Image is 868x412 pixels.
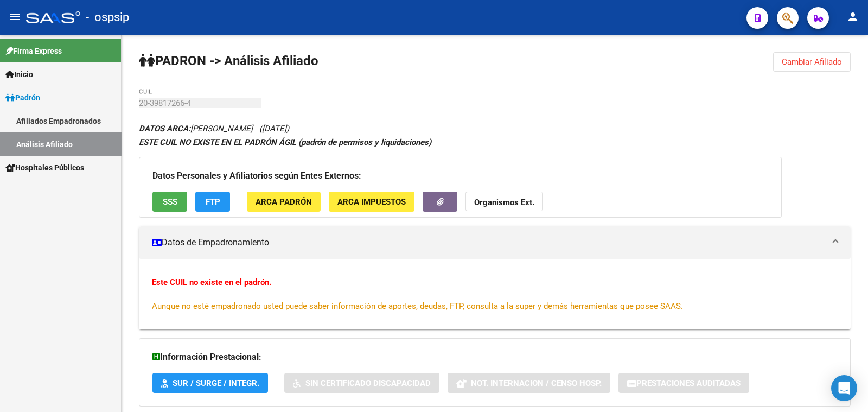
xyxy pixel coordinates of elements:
span: Firma Express [5,45,62,57]
span: ([DATE]) [259,124,289,134]
span: ARCA Impuestos [337,197,406,207]
h3: Datos Personales y Afiliatorios según Entes Externos: [152,168,768,183]
mat-icon: menu [9,10,22,23]
mat-expansion-panel-header: Datos de Empadronamiento [139,226,851,259]
span: [PERSON_NAME] [139,124,253,134]
button: Sin Certificado Discapacidad [284,373,439,393]
button: Prestaciones Auditadas [618,373,749,393]
span: Cambiar Afiliado [782,57,842,67]
button: ARCA Padrón [247,192,321,212]
button: FTP [195,192,230,212]
button: Not. Internacion / Censo Hosp. [448,373,610,393]
h3: Información Prestacional: [152,350,837,365]
strong: DATOS ARCA: [139,124,190,134]
span: Not. Internacion / Censo Hosp. [471,378,602,388]
span: Aunque no esté empadronado usted puede saber información de aportes, deudas, FTP, consulta a la s... [152,301,683,311]
span: Padrón [5,92,40,104]
span: - ospsip [86,5,129,29]
button: SUR / SURGE / INTEGR. [152,373,268,393]
button: Organismos Ext. [465,192,543,212]
span: SSS [163,197,177,207]
span: SUR / SURGE / INTEGR. [173,378,259,388]
button: SSS [152,192,187,212]
button: Cambiar Afiliado [773,52,851,72]
span: Prestaciones Auditadas [636,378,741,388]
strong: Organismos Ext. [474,198,534,207]
span: ARCA Padrón [256,197,312,207]
mat-panel-title: Datos de Empadronamiento [152,237,825,249]
span: FTP [206,197,220,207]
strong: ESTE CUIL NO EXISTE EN EL PADRÓN ÁGIL (padrón de permisos y liquidaciones) [139,137,431,147]
mat-icon: person [846,10,859,23]
span: Sin Certificado Discapacidad [305,378,431,388]
strong: Este CUIL no existe en el padrón. [152,277,271,287]
span: Hospitales Públicos [5,162,84,174]
strong: PADRON -> Análisis Afiliado [139,53,318,68]
button: ARCA Impuestos [329,192,414,212]
span: Inicio [5,68,33,80]
div: Datos de Empadronamiento [139,259,851,329]
div: Open Intercom Messenger [831,375,857,401]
